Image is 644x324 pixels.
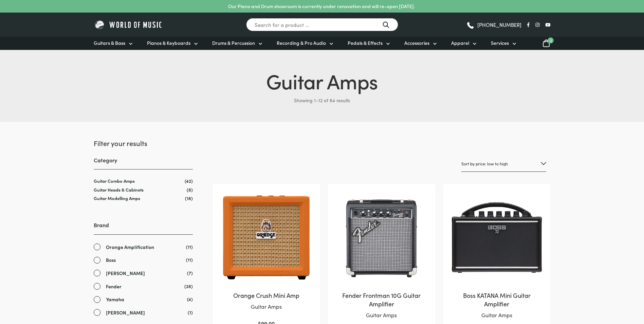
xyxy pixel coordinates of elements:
span: Yamaha [106,295,124,303]
a: [PERSON_NAME] [94,269,193,277]
h2: Fender Frontman 10G Guitar Amplifier [335,291,428,308]
p: Our Piano and Drum showroom is currently under renovation and will re-open [DATE]. [228,3,415,10]
span: Boss [106,256,116,264]
span: Orange Amplification [106,243,154,251]
a: [PHONE_NUMBER] [466,20,521,30]
h2: Filter your results [94,138,193,148]
span: Accessories [404,39,429,47]
h1: Guitar Amps [94,66,550,95]
input: Search for a product ... [246,18,398,31]
span: (1) [188,309,193,316]
span: Pedals & Effects [348,39,383,47]
iframe: Chat with our support team [546,249,644,324]
a: Guitar Combo Amps [94,178,135,184]
span: Services [491,39,509,47]
a: Yamaha [94,295,193,303]
h2: Orange Crush Mini Amp [220,291,313,300]
p: Showing 1–12 of 64 results [94,95,550,106]
select: Shop order [461,156,546,172]
span: (28) [184,283,193,290]
span: [PHONE_NUMBER] [477,22,521,27]
h3: Category [94,156,193,169]
span: [PERSON_NAME] [106,269,145,277]
span: [PERSON_NAME] [106,309,145,317]
span: Pianos & Keyboards [147,39,190,47]
span: Apparel [451,39,469,47]
img: Orange Crush Mini Amp Front [220,191,313,284]
p: Guitar Amps [220,302,313,311]
span: Recording & Pro Audio [277,39,326,47]
span: Drums & Percussion [212,39,255,47]
span: (4) [187,295,193,303]
a: Boss [94,256,193,264]
img: Fender frontman 10G [335,191,428,284]
span: (11) [186,243,193,250]
a: Guitar Modelling Amps [94,195,140,201]
span: (11) [186,256,193,263]
span: (42) [185,178,193,184]
a: [PERSON_NAME] [94,309,193,317]
p: Guitar Amps [335,311,428,320]
h2: Boss KATANA Mini Guitar Amplifier [450,291,544,308]
a: Fender [94,283,193,290]
h3: Brand [94,221,193,234]
a: Orange Amplification [94,243,193,251]
a: Guitar Heads & Cabinets [94,186,144,193]
span: (18) [185,195,193,201]
span: (8) [187,187,193,193]
span: Fender [106,283,122,290]
p: Guitar Amps [450,311,544,320]
div: Brand [94,221,193,316]
img: World of Music [94,19,163,30]
img: Boss Katana Mini [450,191,544,284]
span: Guitars & Bass [94,39,125,47]
span: (7) [187,269,193,276]
span: 0 [548,37,554,43]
